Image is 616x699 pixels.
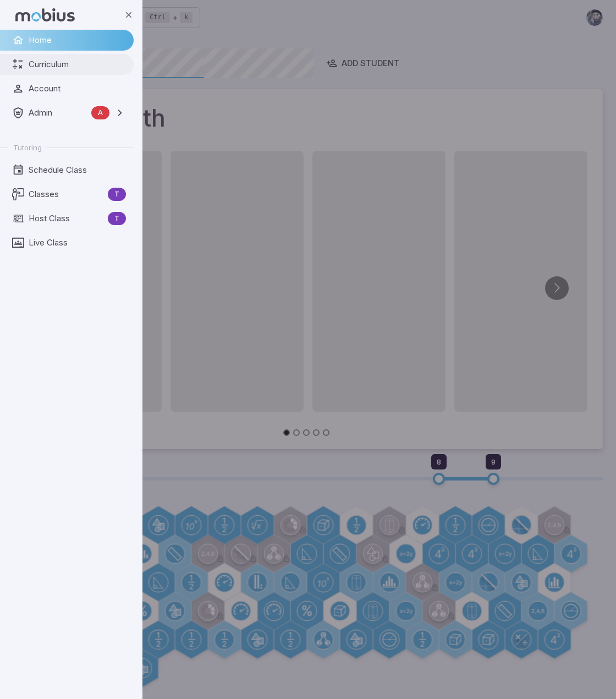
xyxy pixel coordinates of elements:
[108,213,126,224] span: T
[29,164,126,176] span: Schedule Class
[29,107,87,119] span: Admin
[29,237,126,249] span: Live Class
[29,83,126,95] span: Account
[91,107,109,118] span: A
[29,58,126,70] span: Curriculum
[29,188,103,200] span: Classes
[13,143,42,152] span: Tutoring
[29,34,126,46] span: Home
[108,189,126,200] span: T
[29,212,103,225] span: Host Class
